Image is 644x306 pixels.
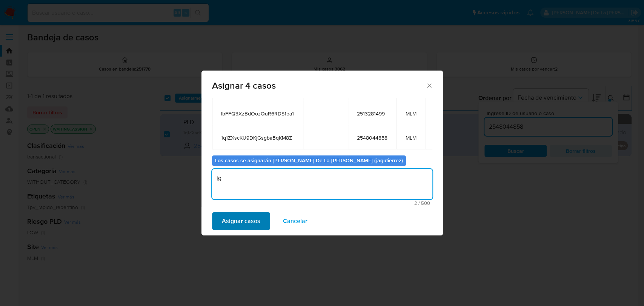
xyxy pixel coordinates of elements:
[357,110,387,117] span: 2513281499
[406,110,417,117] span: MLM
[212,81,426,90] span: Asignar 4 casos
[212,169,432,199] textarea: jg
[214,201,430,206] span: Máximo 500 caracteres
[222,213,260,229] span: Asignar casos
[406,134,417,141] span: MLM
[273,212,317,230] button: Cancelar
[426,82,432,89] button: Cerrar ventana
[221,134,294,141] span: 1q1ZXscKU9DKjGsgbaBqKM8Z
[212,212,270,230] button: Asignar casos
[357,134,387,141] span: 2548044858
[221,110,294,117] span: IbFFQ3XzBdOozQuR6RDS1ba1
[215,157,403,164] b: Los casos se asignarán [PERSON_NAME] De La [PERSON_NAME] (jagutierrez)
[283,213,307,229] span: Cancelar
[201,71,443,235] div: assign-modal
